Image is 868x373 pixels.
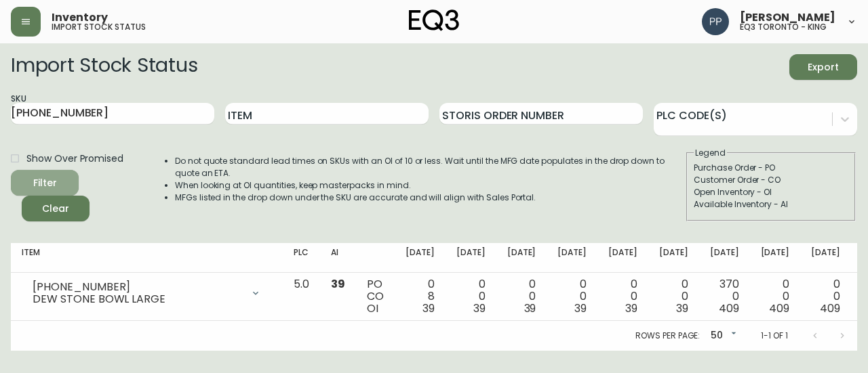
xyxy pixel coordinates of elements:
span: 409 [719,301,739,316]
span: 39 [524,301,536,316]
div: 370 0 [710,278,739,315]
span: Show Over Promised [26,152,123,166]
div: Filter [33,175,57,192]
div: Available Inventory - AI [694,198,848,211]
span: 39 [422,301,435,316]
th: [DATE] [395,243,446,273]
div: 32.5w × 32.5d × 15h [28,32,224,41]
div: 0 0 [507,278,536,315]
button: Clear [22,196,90,221]
p: Rows per page: [635,330,700,342]
span: 39 [676,301,688,316]
div: Customer Order - CO [694,174,848,186]
div: 0 0 [761,278,790,315]
div: Purchase Order - PO [694,162,848,174]
button: Export [789,54,857,80]
img: 93ed64739deb6bac3372f15ae91c6632 [702,8,729,35]
div: PO CO [367,278,384,315]
div: 50 [705,325,739,347]
th: [DATE] [699,243,750,273]
th: [DATE] [800,243,851,273]
div: [PHONE_NUMBER]DEW STONE BOWL LARGE [22,278,272,308]
div: Choose from black oak, oak, or walnut. Larger table also available. [28,41,224,58]
span: 409 [820,301,840,316]
li: Do not quote standard lead times on SKUs with an OI of 10 or less. Wait until the MFG date popula... [175,155,685,179]
button: Filter [11,170,79,196]
span: Clear [33,200,79,217]
span: Export [800,59,846,76]
th: [DATE] [750,243,801,273]
th: [DATE] [496,243,547,273]
img: logo [409,9,459,31]
span: 39 [625,301,637,316]
div: [PHONE_NUMBER] [33,281,242,293]
th: [DATE] [547,243,597,273]
div: 0 8 [406,278,435,315]
h2: Import Stock Status [11,54,197,80]
div: 0 0 [811,278,840,315]
p: 1-1 of 1 [761,330,788,342]
div: 0 0 [456,278,486,315]
th: AI [320,243,356,273]
td: 5.0 [283,273,320,321]
div: 0 0 [659,278,688,315]
div: $899 [197,92,224,104]
th: Item [11,243,283,273]
span: 39 [473,301,486,316]
div: Open Inventory - OI [694,186,848,198]
th: [DATE] [597,243,648,273]
div: 0 0 [608,278,637,315]
li: MFGs listed in the drop down under the SKU are accurate and will align with Sales Portal. [175,192,685,204]
span: OI [367,301,378,316]
div: 0 0 [557,278,587,315]
h5: eq3 toronto - king [740,23,827,31]
div: Sage Round Coffee Table - Small [28,20,224,32]
th: [DATE] [648,243,699,273]
th: PLC [283,243,320,273]
span: Inventory [52,12,108,23]
li: When looking at OI quantities, keep masterpacks in mind. [175,179,685,192]
div: DEW STONE BOWL LARGE [33,293,242,305]
legend: Legend [694,147,727,159]
h5: import stock status [52,23,146,31]
span: 39 [331,276,345,292]
span: [PERSON_NAME] [740,12,835,23]
th: [DATE] [446,243,496,273]
span: 409 [769,301,789,316]
span: 39 [574,301,587,316]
